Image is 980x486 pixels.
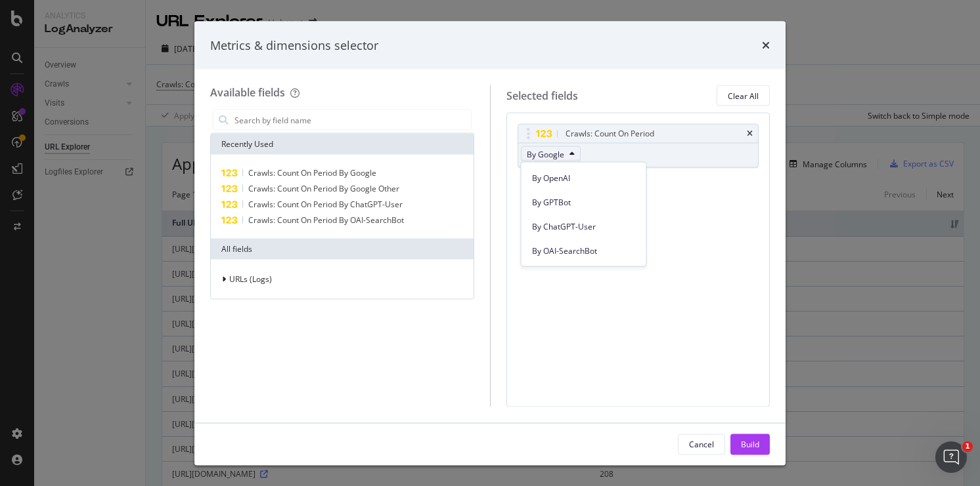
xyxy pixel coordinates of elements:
div: Clear All [728,90,759,101]
span: By GPTBot [532,197,636,209]
div: Metrics & dimensions selector [210,37,378,54]
span: Crawls: Count On Period By Google Other [248,183,399,194]
div: times [747,130,753,138]
div: Available fields [210,85,285,100]
span: By OAI-SearchBot [532,245,636,257]
input: Search by field name [233,110,471,130]
span: By Google [527,148,564,159]
span: Crawls: Count On Period By Google [248,167,376,178]
div: Build [741,438,759,449]
div: modal [194,21,786,465]
div: Recently Used [211,134,474,155]
div: All fields [211,239,474,260]
div: times [762,37,770,54]
div: Selected fields [506,88,578,103]
button: Cancel [678,434,725,455]
span: URLs (Logs) [229,273,272,285]
span: Crawls: Count On Period By OAI-SearchBot [248,214,404,226]
span: By OpenAI [532,172,636,184]
div: Cancel [689,438,714,449]
span: Crawls: Count On Period By ChatGPT-User [248,199,403,210]
div: Crawls: Count On PeriodtimesBy Google [518,124,759,168]
span: By ChatGPT-User [532,221,636,233]
span: 1 [962,441,973,452]
button: By Google [521,146,581,162]
div: Crawls: Count On Period [566,127,654,140]
button: Clear All [717,85,770,106]
button: Build [730,434,770,455]
iframe: Intercom live chat [935,441,967,473]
